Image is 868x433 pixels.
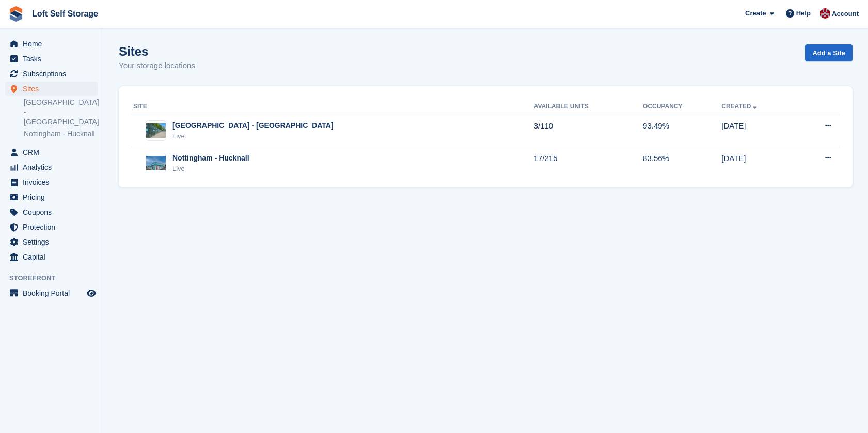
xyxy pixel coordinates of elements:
[721,103,759,110] a: Created
[5,82,98,96] a: menu
[643,99,721,115] th: Occupancy
[24,98,98,127] a: [GEOGRAPHIC_DATA] - [GEOGRAPHIC_DATA]
[23,235,85,249] span: Settings
[796,8,811,19] span: Help
[534,115,643,147] td: 3/110
[534,99,643,115] th: Available Units
[23,67,85,81] span: Subscriptions
[24,129,98,139] a: Nottingham - Hucknall
[5,160,98,174] a: menu
[23,286,85,300] span: Booking Portal
[119,60,195,72] p: Your storage locations
[5,175,98,189] a: menu
[5,52,98,66] a: menu
[85,287,98,299] a: Preview store
[23,175,85,189] span: Invoices
[119,44,195,58] h1: Sites
[820,8,830,19] img: James Johnson
[643,115,721,147] td: 93.49%
[745,8,766,19] span: Create
[805,44,853,61] a: Add a Site
[721,147,797,179] td: [DATE]
[5,205,98,219] a: menu
[5,235,98,249] a: menu
[5,67,98,81] a: menu
[23,82,85,96] span: Sites
[28,5,102,22] a: Loft Self Storage
[5,250,98,264] a: menu
[131,99,534,115] th: Site
[23,205,85,219] span: Coupons
[23,160,85,174] span: Analytics
[5,37,98,51] a: menu
[172,164,249,174] div: Live
[23,145,85,159] span: CRM
[534,147,643,179] td: 17/215
[9,273,103,283] span: Storefront
[5,220,98,234] a: menu
[5,286,98,300] a: menu
[721,115,797,147] td: [DATE]
[8,6,24,22] img: stora-icon-8386f47178a22dfd0bd8f6a31ec36ba5ce8667c1dd55bd0f319d3a0aa187defe.svg
[5,145,98,159] a: menu
[643,147,721,179] td: 83.56%
[23,250,85,264] span: Capital
[172,153,249,164] div: Nottingham - Hucknall
[146,156,166,171] img: Image of Nottingham - Hucknall site
[832,9,859,19] span: Account
[23,220,85,234] span: Protection
[146,123,166,138] img: Image of Nottingham - Bestwood Village site
[5,190,98,204] a: menu
[172,120,334,131] div: [GEOGRAPHIC_DATA] - [GEOGRAPHIC_DATA]
[23,52,85,66] span: Tasks
[23,190,85,204] span: Pricing
[23,37,85,51] span: Home
[172,131,334,141] div: Live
